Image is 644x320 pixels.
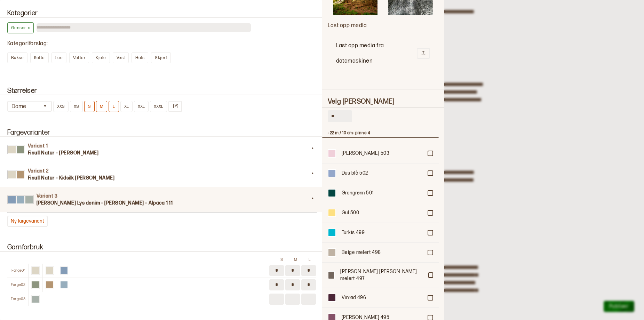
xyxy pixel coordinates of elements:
[70,101,83,112] button: XS
[7,101,52,112] button: Dame
[11,25,26,31] span: Genser
[11,55,24,61] span: Bukse
[55,55,63,61] span: Lue
[73,55,85,61] span: Votter
[84,101,95,112] button: S
[96,55,106,61] span: Kjole
[135,55,144,61] span: Hals
[53,101,69,112] button: XXS
[28,150,309,157] h3: Finull Natur – [PERSON_NAME]
[7,40,316,48] div: Kategoriforslag :
[342,294,423,301] div: Vinrød 496
[342,190,423,197] div: Grangrønn 501
[328,98,438,105] h2: Velg [PERSON_NAME]
[34,55,45,61] span: Kofte
[117,55,125,61] span: Vest
[7,216,48,227] button: Ny fargevariant
[336,38,417,69] h2: Last opp media fra datamaskinen
[109,101,119,112] button: L
[342,229,423,236] div: Turkis 499
[37,200,309,207] h3: [PERSON_NAME] Lys denim – [PERSON_NAME] – Alpaca 1 11
[7,297,28,302] div: Farge 03
[37,193,309,200] h4: Variant 3
[328,130,433,136] h3: - 22 m / 10 cm - pinne 4
[96,101,107,112] button: M
[26,25,30,32] span: x
[7,282,28,287] div: Farge 02
[120,101,133,112] button: XL
[342,209,423,216] div: Gul 500
[340,268,423,282] div: [PERSON_NAME] [PERSON_NAME] melert 497
[28,143,309,150] h4: Variant 1
[28,175,309,182] h3: Finull Natur – Kidsilk [PERSON_NAME]
[342,249,423,256] div: Beige melert 498
[134,101,149,112] button: XXL
[155,55,167,61] span: Skjerf
[342,170,423,177] div: Dus blå 502
[342,150,423,157] div: [PERSON_NAME] 503
[303,257,316,262] div: L
[28,168,309,175] h4: Variant 2
[7,268,28,273] div: Farge 01
[150,101,167,112] button: XXXL
[289,257,302,262] div: M
[276,257,288,262] div: S
[168,101,182,112] button: Endre størrelser
[173,103,178,109] svg: Endre størrelser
